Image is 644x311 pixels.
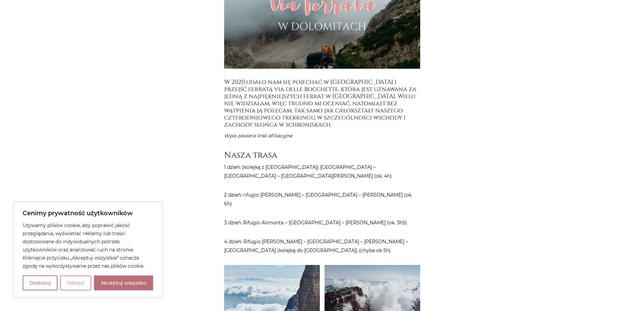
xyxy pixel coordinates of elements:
[224,163,420,180] p: 1 dzień: (kolejką z [GEOGRAPHIC_DATA]) [GEOGRAPHIC_DATA] – [GEOGRAPHIC_DATA] – [GEOGRAPHIC_DATA][...
[224,218,420,227] p: 3 dzień: Rifugio Alimonta – [GEOGRAPHIC_DATA] – [PERSON_NAME] (ok. 3h5)
[224,79,420,129] h5: W 2020 udało nam się pojechać w [GEOGRAPHIC_DATA] i przejść ferratą via delle Bocchette, która je...
[224,191,420,208] p: 2 dzień: rifugio [PERSON_NAME] – [GEOGRAPHIC_DATA] – [PERSON_NAME] (ok 6h)
[23,275,57,290] button: Dostosuj
[23,221,153,270] p: Używamy plików cookie, aby poprawić jakość przeglądania, wyświetlać reklamy lub treści dostosowan...
[94,275,153,290] button: Akceptuj wszystko
[224,237,420,255] p: 4 dzień: Rifugio [PERSON_NAME] – [GEOGRAPHIC_DATA] – [PERSON_NAME] – [GEOGRAPHIC_DATA] (kolejką d...
[224,150,420,160] h3: Nasza trasa
[224,133,292,139] em: Wpis zawiera linki afiliacyjne
[60,275,91,290] button: Odrzuć
[23,209,153,217] p: Cenimy prywatność użytkowników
